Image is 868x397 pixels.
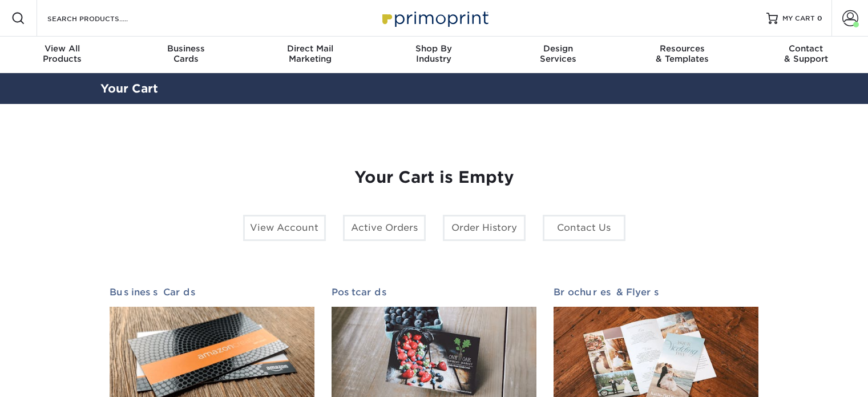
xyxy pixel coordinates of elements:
span: Design [496,43,620,54]
a: Your Cart [100,82,158,95]
span: MY CART [782,14,815,23]
span: Business [124,43,248,54]
input: SEARCH PRODUCTS..... [46,11,158,25]
div: & Support [744,43,868,64]
a: Resources& Templates [620,37,744,73]
span: Direct Mail [248,43,372,54]
div: Cards [124,43,248,64]
span: Shop By [372,43,496,54]
div: Marketing [248,43,372,64]
div: Services [496,43,620,64]
a: View Account [243,215,326,241]
a: Direct MailMarketing [248,37,372,73]
h2: Postcards [332,287,536,298]
a: Contact& Support [744,37,868,73]
a: Contact Us [543,215,625,241]
span: 0 [817,14,822,22]
a: DesignServices [496,37,620,73]
img: Primoprint [377,6,491,30]
a: Order History [443,215,526,241]
span: Resources [620,43,744,54]
a: Shop ByIndustry [372,37,496,73]
a: Active Orders [343,215,426,241]
h2: Business Cards [110,287,314,298]
div: & Templates [620,43,744,64]
h2: Brochures & Flyers [554,287,758,298]
h1: Your Cart is Empty [110,168,759,187]
div: Industry [372,43,496,64]
a: BusinessCards [124,37,248,73]
span: Contact [744,43,868,54]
